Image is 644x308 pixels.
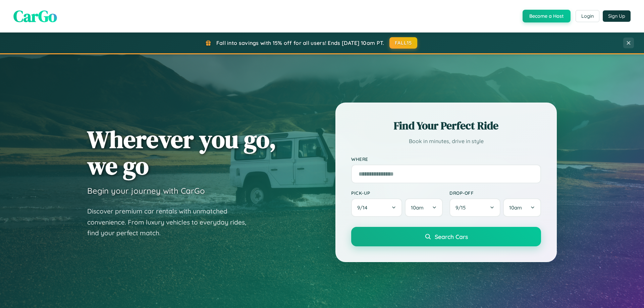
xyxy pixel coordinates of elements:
[87,206,255,239] p: Discover premium car rentals with unmatched convenience. From luxury vehicles to everyday rides, ...
[351,190,443,196] label: Pick-up
[576,10,599,22] button: Login
[351,118,541,133] h2: Find Your Perfect Ride
[435,233,468,240] span: Search Cars
[216,40,384,46] span: Fall into savings with 15% off for all users! Ends [DATE] 10am PT.
[523,10,571,22] button: Become a Host
[405,198,443,217] button: 10am
[87,126,276,179] h1: Wherever you go, we go
[603,10,631,22] button: Sign Up
[351,198,402,217] button: 9/14
[87,186,205,196] h3: Begin your journey with CarGo
[411,204,424,211] span: 10am
[503,198,541,217] button: 10am
[455,204,469,211] span: 9 / 15
[449,190,541,196] label: Drop-off
[389,37,418,49] button: FALL15
[509,204,522,211] span: 10am
[351,227,541,246] button: Search Cars
[13,5,57,27] span: CarGo
[351,156,541,162] label: Where
[357,204,371,211] span: 9 / 14
[449,198,500,217] button: 9/15
[351,136,541,146] p: Book in minutes, drive in style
